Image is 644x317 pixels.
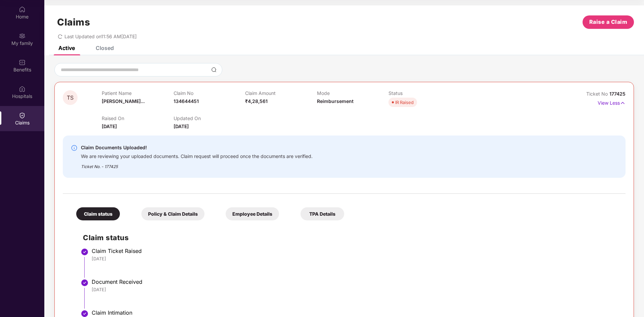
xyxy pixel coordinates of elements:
img: svg+xml;base64,PHN2ZyBpZD0iSG9zcGl0YWxzIiB4bWxucz0iaHR0cDovL3d3dy53My5vcmcvMjAwMC9zdmciIHdpZHRoPS... [19,86,26,92]
div: [DATE] [92,256,619,262]
div: Claim Ticket Raised [92,248,619,254]
span: Reimbursement [317,98,354,104]
div: Employee Details [226,207,279,220]
div: Claim status [76,207,120,220]
p: Claim Amount [245,90,317,96]
div: [DATE] [92,286,619,293]
span: [DATE] [102,123,117,129]
div: Closed [96,45,114,51]
div: Active [58,45,75,51]
span: 177425 [609,91,626,97]
img: svg+xml;base64,PHN2ZyBpZD0iSW5mby0yMHgyMCIgeG1sbnM9Imh0dHA6Ly93d3cudzMub3JnLzIwMDAvc3ZnIiB3aWR0aD... [71,145,78,151]
button: Raise a Claim [583,15,634,29]
p: Status [388,90,460,96]
p: Updated On [174,115,245,121]
div: Policy & Claim Details [141,207,204,220]
span: [PERSON_NAME]... [102,98,145,104]
img: svg+xml;base64,PHN2ZyBpZD0iU3RlcC1Eb25lLTMyeDMyIiB4bWxucz0iaHR0cDovL3d3dy53My5vcmcvMjAwMC9zdmciIH... [81,279,89,287]
div: We are reviewing your uploaded documents. Claim request will proceed once the documents are verif... [81,152,313,159]
span: Last Updated on 11:56 AM[DATE] [64,34,137,39]
p: View Less [598,98,626,107]
span: Raise a Claim [589,18,628,26]
span: redo [58,34,62,39]
h1: Claims [57,16,90,28]
div: Claim Intimation [92,309,619,316]
span: 134644451 [174,98,199,104]
span: Ticket No [586,91,609,97]
div: Claim Documents Uploaded! [81,144,313,152]
div: IR Raised [395,99,414,106]
span: TS [67,95,74,101]
span: [DATE] [174,123,189,129]
img: svg+xml;base64,PHN2ZyBpZD0iQ2xhaW0iIHhtbG5zPSJodHRwOi8vd3d3LnczLm9yZy8yMDAwL3N2ZyIgd2lkdGg9IjIwIi... [19,112,26,119]
img: svg+xml;base64,PHN2ZyBpZD0iU2VhcmNoLTMyeDMyIiB4bWxucz0iaHR0cDovL3d3dy53My5vcmcvMjAwMC9zdmciIHdpZH... [211,67,217,72]
span: ₹4,28,561 [245,98,268,104]
img: svg+xml;base64,PHN2ZyBpZD0iSG9tZSIgeG1sbnM9Imh0dHA6Ly93d3cudzMub3JnLzIwMDAvc3ZnIiB3aWR0aD0iMjAiIG... [19,6,26,13]
div: Document Received [92,278,619,285]
img: svg+xml;base64,PHN2ZyBpZD0iQmVuZWZpdHMiIHhtbG5zPSJodHRwOi8vd3d3LnczLm9yZy8yMDAwL3N2ZyIgd2lkdGg9Ij... [19,59,26,66]
img: svg+xml;base64,PHN2ZyB4bWxucz0iaHR0cDovL3d3dy53My5vcmcvMjAwMC9zdmciIHdpZHRoPSIxNyIgaGVpZ2h0PSIxNy... [620,99,626,107]
div: Ticket No. - 177425 [81,159,313,170]
p: Patient Name [102,90,173,96]
div: TPA Details [301,207,344,220]
p: Claim No [174,90,245,96]
p: Raised On [102,115,173,121]
img: svg+xml;base64,PHN2ZyBpZD0iU3RlcC1Eb25lLTMyeDMyIiB4bWxucz0iaHR0cDovL3d3dy53My5vcmcvMjAwMC9zdmciIH... [81,248,89,256]
p: Mode [317,90,388,96]
h2: Claim status [83,232,619,243]
img: svg+xml;base64,PHN2ZyB3aWR0aD0iMjAiIGhlaWdodD0iMjAiIHZpZXdCb3g9IjAgMCAyMCAyMCIgZmlsbD0ibm9uZSIgeG... [19,33,26,39]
